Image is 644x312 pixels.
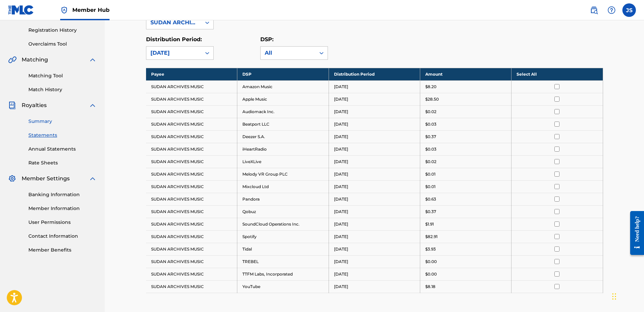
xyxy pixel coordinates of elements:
[329,218,420,230] td: [DATE]
[237,68,329,80] th: DSP
[237,218,329,230] td: SoundCloud Operations Inc.
[237,118,329,130] td: Beatport LLC
[28,191,97,198] a: Banking Information
[146,255,237,268] td: SUDAN ARCHIVES MUSIC
[605,3,618,17] div: Help
[146,168,237,180] td: SUDAN ARCHIVES MUSIC
[329,180,420,193] td: [DATE]
[425,284,435,290] p: $8.18
[329,255,420,268] td: [DATE]
[146,218,237,230] td: SUDAN ARCHIVES MUSIC
[237,193,329,205] td: Pandora
[425,159,436,165] p: $0.02
[425,134,436,140] p: $0.37
[237,243,329,255] td: Tidal
[146,180,237,193] td: SUDAN ARCHIVES MUSIC
[146,155,237,168] td: SUDAN ARCHIVES MUSIC
[329,93,420,105] td: [DATE]
[28,86,97,93] a: Match History
[329,193,420,205] td: [DATE]
[28,233,97,240] a: Contact Information
[425,196,436,202] p: $0.63
[329,118,420,130] td: [DATE]
[28,146,97,153] a: Annual Statements
[425,146,436,152] p: $0.03
[511,68,603,80] th: Select All
[329,268,420,280] td: [DATE]
[28,132,97,139] a: Statements
[146,130,237,143] td: SUDAN ARCHIVES MUSIC
[425,96,439,102] p: $28.50
[260,36,273,43] label: DSP:
[329,143,420,155] td: [DATE]
[420,68,511,80] th: Amount
[329,230,420,243] td: [DATE]
[612,286,616,307] div: Drag
[146,93,237,105] td: SUDAN ARCHIVES MUSIC
[89,56,97,64] img: expand
[150,19,197,27] div: SUDAN ARCHIVES MUSIC
[265,49,311,57] div: All
[425,121,436,127] p: $0.03
[150,49,197,57] div: [DATE]
[425,221,434,227] p: $1.91
[237,180,329,193] td: Mixcloud Ltd
[425,234,437,240] p: $82.91
[28,246,97,254] a: Member Benefits
[237,143,329,155] td: iHeartRadio
[22,101,47,109] span: Royalties
[607,6,616,14] img: help
[28,41,97,48] a: Overclaims Tool
[237,268,329,280] td: TTFM Labs, Incorporated
[22,175,70,183] span: Member Settings
[89,175,97,183] img: expand
[89,101,97,109] img: expand
[329,280,420,293] td: [DATE]
[237,105,329,118] td: Audiomack Inc.
[329,168,420,180] td: [DATE]
[622,3,636,17] div: User Menu
[28,72,97,79] a: Matching Tool
[146,118,237,130] td: SUDAN ARCHIVES MUSIC
[146,205,237,218] td: SUDAN ARCHIVES MUSIC
[237,255,329,268] td: TREBEL
[8,175,16,183] img: Member Settings
[28,219,97,226] a: User Permissions
[28,205,97,212] a: Member Information
[237,280,329,293] td: YouTube
[146,230,237,243] td: SUDAN ARCHIVES MUSIC
[237,230,329,243] td: Spotify
[625,206,644,260] iframe: Resource Center
[28,159,97,166] a: Rate Sheets
[425,209,436,215] p: $0.37
[8,5,34,15] img: MLC Logo
[329,155,420,168] td: [DATE]
[237,205,329,218] td: Qobuz
[610,280,644,312] iframe: Chat Widget
[146,243,237,255] td: SUDAN ARCHIVES MUSIC
[146,80,237,93] td: SUDAN ARCHIVES MUSIC
[329,243,420,255] td: [DATE]
[329,80,420,93] td: [DATE]
[425,259,437,265] p: $0.00
[329,68,420,80] th: Distribution Period
[425,109,436,115] p: $0.02
[329,130,420,143] td: [DATE]
[425,271,437,277] p: $0.00
[237,80,329,93] td: Amazon Music
[590,6,598,14] img: search
[237,168,329,180] td: Melody VR Group PLC
[237,155,329,168] td: LiveXLive
[72,6,110,14] span: Member Hub
[425,171,435,177] p: $0.01
[28,118,97,125] a: Summary
[425,184,435,190] p: $0.01
[425,246,436,252] p: $3.93
[146,268,237,280] td: SUDAN ARCHIVES MUSIC
[8,101,16,109] img: Royalties
[425,84,436,90] p: $8.20
[28,27,97,34] a: Registration History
